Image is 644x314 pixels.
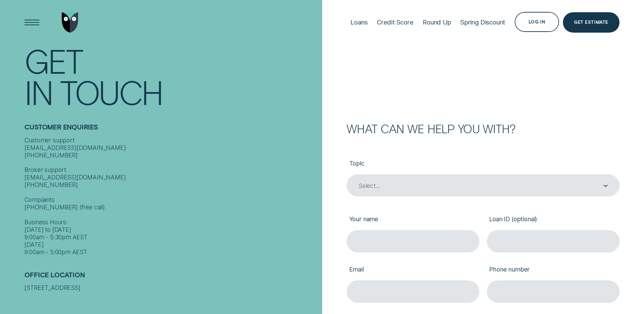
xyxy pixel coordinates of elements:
label: Loan ID (optional) [487,209,620,230]
label: Phone number [487,260,620,281]
button: Log in [515,12,559,32]
label: Your name [347,209,479,230]
div: Credit Score [377,18,413,26]
div: Spring Discount [460,18,505,26]
label: Topic [347,154,620,174]
h2: Office Location [24,271,318,284]
button: Open Menu [22,12,42,32]
h2: What can we help you with? [347,123,620,134]
div: Loans [350,18,367,26]
div: Round Up [423,18,451,26]
label: Email [347,260,479,281]
div: [STREET_ADDRESS] [24,284,318,292]
h2: Customer Enquiries [24,123,318,136]
img: Wisr [62,12,78,32]
a: Get Estimate [563,12,619,32]
div: Select... [358,182,380,190]
h1: Get In Touch [24,45,318,108]
div: Customer support [EMAIL_ADDRESS][DOMAIN_NAME] [PHONE_NUMBER] Broker support [EMAIL_ADDRESS][DOMAI... [24,137,318,256]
